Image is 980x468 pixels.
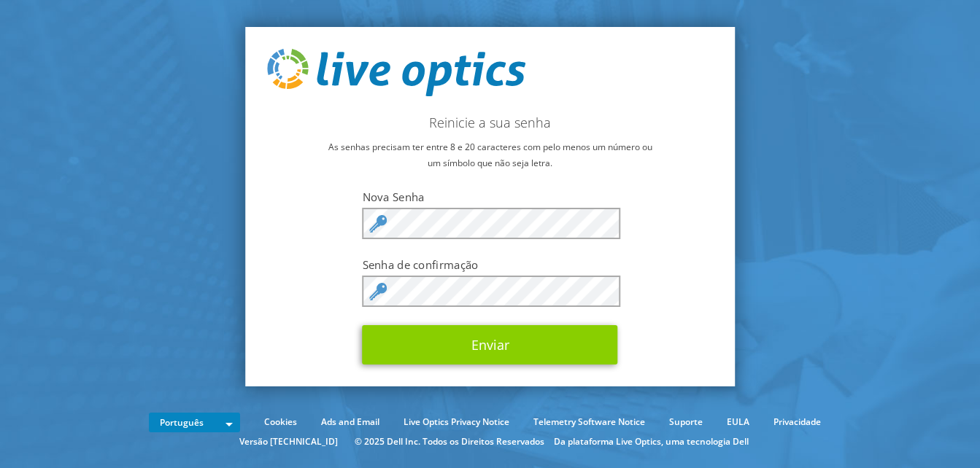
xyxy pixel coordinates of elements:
li: Da plataforma Live Optics, uma tecnologia Dell [554,434,749,450]
a: Privacidade [763,414,832,430]
h2: Reinicie a sua senha [267,114,714,130]
a: Live Optics Privacy Notice [393,414,520,430]
a: EULA [716,414,760,430]
label: Senha de confirmação [363,257,618,272]
button: Enviar [363,325,618,364]
li: Versão [TECHNICAL_ID] [232,434,345,450]
a: Telemetry Software Notice [522,414,656,430]
a: Suporte [658,414,714,430]
a: Ads and Email [310,414,390,430]
a: Cookies [253,414,308,430]
img: live_optics_svg.svg [267,49,525,97]
p: As senhas precisam ter entre 8 e 20 caracteres com pelo menos um número ou um símbolo que não sej... [267,139,714,171]
li: © 2025 Dell Inc. Todos os Direitos Reservados [347,434,552,450]
label: Nova Senha [363,190,618,204]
